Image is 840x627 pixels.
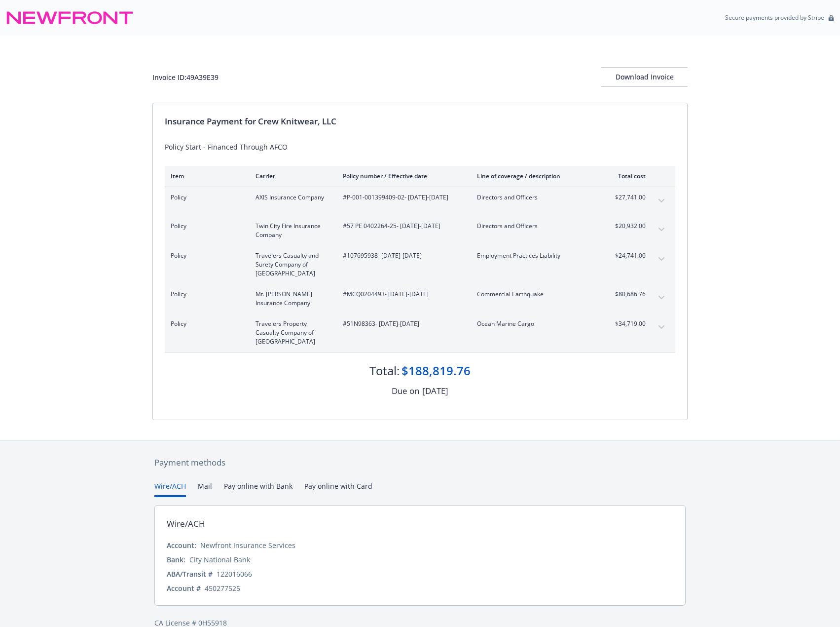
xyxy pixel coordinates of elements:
button: expand content [654,251,669,267]
button: expand content [654,222,669,237]
span: Policy [171,193,240,202]
span: Directors and Officers [477,222,593,231]
button: Wire/ACH [154,481,186,497]
span: Employment Practices Liability [477,251,593,260]
div: Bank: [167,554,185,565]
div: Policy Start - Financed Through AFCO [165,142,675,152]
div: [DATE] [422,385,448,397]
span: Travelers Casualty and Surety Company of [GEOGRAPHIC_DATA] [256,251,327,278]
span: $27,741.00 [609,193,646,202]
span: $80,686.76 [609,290,646,299]
p: Secure payments provided by Stripe [725,13,824,22]
div: Item [171,172,240,180]
div: Download Invoice [601,68,688,86]
div: PolicyTwin City Fire Insurance Company#57 PE 0402264-25- [DATE]-[DATE]Directors and Officers$20,9... [165,216,675,245]
span: Directors and Officers [477,193,593,202]
span: Policy [171,251,240,260]
span: $34,719.00 [609,319,646,328]
span: #P-001-001399409-02 - [DATE]-[DATE] [343,193,461,202]
button: Mail [198,481,212,497]
div: Policy number / Effective date [343,172,461,180]
div: Invoice ID: 49A39E39 [152,72,219,82]
span: #51N98363 - [DATE]-[DATE] [343,319,461,328]
div: Carrier [256,172,327,180]
div: Account: [167,540,196,550]
span: Policy [171,290,240,299]
div: Newfront Insurance Services [200,540,295,550]
span: Twin City Fire Insurance Company [256,222,327,239]
div: Total cost [609,172,646,180]
div: Line of coverage / description [477,172,593,180]
span: $20,932.00 [609,222,646,231]
div: Wire/ACH [167,517,205,530]
div: Due on [392,385,419,397]
span: #MCQ0204493 - [DATE]-[DATE] [343,290,461,299]
span: Ocean Marine Cargo [477,319,593,328]
div: Insurance Payment for Crew Knitwear, LLC [165,115,675,128]
span: Mt. [PERSON_NAME] Insurance Company [256,290,327,308]
div: PolicyTravelers Casualty and Surety Company of [GEOGRAPHIC_DATA]#107695938- [DATE]-[DATE]Employme... [165,245,675,284]
button: expand content [654,319,669,335]
span: $24,741.00 [609,251,646,260]
span: Travelers Property Casualty Company of [GEOGRAPHIC_DATA] [256,319,327,346]
span: #57 PE 0402264-25 - [DATE]-[DATE] [343,222,461,231]
div: 122016066 [217,569,252,579]
div: PolicyTravelers Property Casualty Company of [GEOGRAPHIC_DATA]#51N98363- [DATE]-[DATE]Ocean Marin... [165,313,675,352]
div: Account # [167,583,201,593]
span: Commercial Earthquake [477,290,593,299]
span: Policy [171,222,240,231]
div: PolicyMt. [PERSON_NAME] Insurance Company#MCQ0204493- [DATE]-[DATE]Commercial Earthquake$80,686.7... [165,284,675,313]
button: expand content [654,290,669,306]
div: Total: [369,362,400,379]
span: AXIS Insurance Company [256,193,327,202]
button: Pay online with Card [304,481,372,497]
button: expand content [654,193,669,209]
div: City National Bank [189,554,250,565]
div: PolicyAXIS Insurance Company#P-001-001399409-02- [DATE]-[DATE]Directors and Officers$27,741.00exp... [165,187,675,216]
button: Download Invoice [601,67,688,87]
div: ABA/Transit # [167,569,213,579]
div: 450277525 [205,583,240,593]
div: $188,819.76 [402,362,471,379]
div: Payment methods [154,456,686,469]
button: Pay online with Bank [224,481,292,497]
span: #107695938 - [DATE]-[DATE] [343,251,461,260]
span: Policy [171,319,240,328]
